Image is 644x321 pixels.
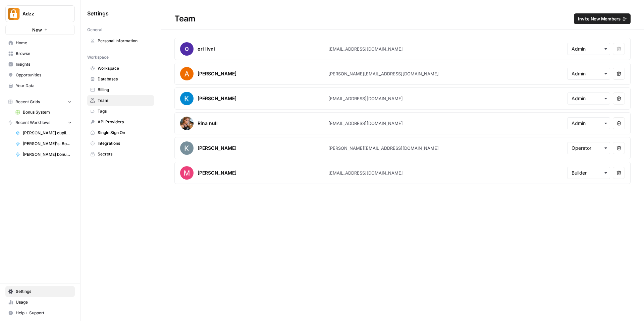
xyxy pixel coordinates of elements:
[98,140,151,146] span: Integrations
[180,117,194,130] img: avatar
[87,74,154,84] a: Databases
[23,141,72,147] span: [PERSON_NAME]'s: Bonuses Search
[180,67,194,80] img: avatar
[87,36,154,46] a: Personal Information
[16,40,72,46] span: Home
[16,310,72,316] span: Help + Support
[23,130,72,136] span: [PERSON_NAME] duplicate check CRM
[198,145,236,151] div: [PERSON_NAME]
[578,15,621,22] span: Invite New Members
[98,76,151,82] span: Databases
[87,149,154,159] a: Secrets
[15,99,40,105] span: Recent Grids
[574,13,631,24] button: Invite New Members
[5,48,75,59] a: Browse
[87,117,154,127] a: API Providers
[5,70,75,80] a: Opportunities
[23,109,72,115] span: Bonus System
[98,130,151,136] span: Single Sign On
[98,108,151,114] span: Tags
[328,145,439,151] div: [PERSON_NAME][EMAIL_ADDRESS][DOMAIN_NAME]
[87,27,102,33] span: General
[22,10,63,17] span: Adzz
[15,120,50,126] span: Recent Workflows
[5,5,75,22] button: Workspace: Adzz
[198,95,236,102] div: [PERSON_NAME]
[5,308,75,318] button: Help + Support
[5,38,75,48] a: Home
[5,118,75,128] button: Recent Workflows
[5,97,75,107] button: Recent Grids
[572,95,606,102] input: Admin
[87,54,109,60] span: Workspace
[87,63,154,74] a: Workspace
[98,87,151,93] span: Billing
[32,26,42,33] span: New
[16,299,72,305] span: Usage
[98,98,151,104] span: Team
[198,46,215,52] div: ori livni
[98,38,151,44] span: Personal Information
[16,83,72,89] span: Your Data
[180,141,194,155] img: avatar
[198,170,236,176] div: [PERSON_NAME]
[16,51,72,57] span: Browse
[87,127,154,138] a: Single Sign On
[572,46,606,52] input: Admin
[572,145,606,151] input: Operator
[12,138,75,149] a: [PERSON_NAME]'s: Bonuses Search
[98,65,151,71] span: Workspace
[12,128,75,138] a: [PERSON_NAME] duplicate check CRM
[572,120,606,127] input: Admin
[328,46,403,52] div: [EMAIL_ADDRESS][DOMAIN_NAME]
[87,84,154,95] a: Billing
[328,95,403,102] div: [EMAIL_ADDRESS][DOMAIN_NAME]
[98,119,151,125] span: API Providers
[87,95,154,106] a: Team
[5,286,75,297] a: Settings
[87,106,154,117] a: Tags
[572,170,606,176] input: Builder
[161,13,644,24] div: Team
[5,25,75,35] button: New
[328,70,439,77] div: [PERSON_NAME][EMAIL_ADDRESS][DOMAIN_NAME]
[16,61,72,67] span: Insights
[12,149,75,160] a: [PERSON_NAME] bonus to wp - grid specific
[16,288,72,295] span: Settings
[5,59,75,70] a: Insights
[198,120,218,127] div: Rina null
[12,107,75,118] a: Bonus System
[180,42,194,56] img: avatar
[98,151,151,157] span: Secrets
[572,70,606,77] input: Admin
[5,80,75,91] a: Your Data
[23,151,72,157] span: [PERSON_NAME] bonus to wp - grid specific
[328,170,403,176] div: [EMAIL_ADDRESS][DOMAIN_NAME]
[5,297,75,308] a: Usage
[180,166,194,180] img: avatar
[328,120,403,127] div: [EMAIL_ADDRESS][DOMAIN_NAME]
[180,92,194,105] img: avatar
[87,138,154,149] a: Integrations
[8,8,20,20] img: Adzz Logo
[16,72,72,78] span: Opportunities
[198,70,236,77] div: [PERSON_NAME]
[87,9,109,17] span: Settings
